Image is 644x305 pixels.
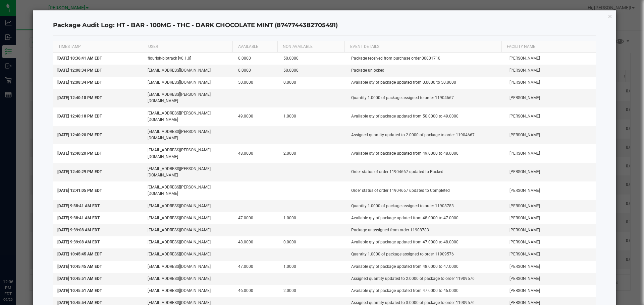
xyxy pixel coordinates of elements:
[57,228,100,232] span: [DATE] 9:39:08 AM EDT
[57,204,100,208] span: [DATE] 9:38:41 AM EDT
[144,224,234,236] td: [EMAIL_ADDRESS][DOMAIN_NAME]
[505,261,596,273] td: [PERSON_NAME]
[232,41,277,53] th: AVAILABLE
[57,276,102,281] span: [DATE] 10:45:51 AM EDT
[347,261,505,273] td: Available qty of package updated from 48.0000 to 47.0000
[279,53,347,65] td: 50.0000
[279,107,347,126] td: 1.0000
[144,144,234,163] td: [EMAIL_ADDRESS][PERSON_NAME][DOMAIN_NAME]
[144,261,234,273] td: [EMAIL_ADDRESS][DOMAIN_NAME]
[347,236,505,248] td: Available qty of package updated from 47.0000 to 48.0000
[57,300,102,305] span: [DATE] 10:45:54 AM EDT
[57,240,100,244] span: [DATE] 9:39:08 AM EDT
[57,56,102,61] span: [DATE] 10:36:41 AM EDT
[144,65,234,77] td: [EMAIL_ADDRESS][DOMAIN_NAME]
[347,65,505,77] td: Package unlocked
[279,285,347,297] td: 2.0000
[277,41,344,53] th: NON AVAILABLE
[347,212,505,224] td: Available qty of package updated from 48.0000 to 47.0000
[57,264,102,269] span: [DATE] 10:45:45 AM EDT
[347,144,505,163] td: Available qty of package updated from 49.0000 to 48.0000
[505,212,596,224] td: [PERSON_NAME]
[505,236,596,248] td: [PERSON_NAME]
[144,89,234,107] td: [EMAIL_ADDRESS][PERSON_NAME][DOMAIN_NAME]
[279,236,347,248] td: 0.0000
[505,126,596,144] td: [PERSON_NAME]
[347,77,505,89] td: Available qty of package updated from 0.0000 to 50.0000
[279,261,347,273] td: 1.0000
[347,200,505,212] td: Quantity 1.0000 of package assigned to order 11908783
[505,224,596,236] td: [PERSON_NAME]
[234,236,279,248] td: 48.0000
[505,273,596,285] td: [PERSON_NAME]
[234,212,279,224] td: 47.0000
[144,273,234,285] td: [EMAIL_ADDRESS][DOMAIN_NAME]
[144,126,234,144] td: [EMAIL_ADDRESS][PERSON_NAME][DOMAIN_NAME]
[144,107,234,126] td: [EMAIL_ADDRESS][PERSON_NAME][DOMAIN_NAME]
[57,114,102,119] span: [DATE] 12:40:18 PM EDT
[143,41,232,53] th: USER
[279,212,347,224] td: 1.0000
[279,65,347,77] td: 50.0000
[234,65,279,77] td: 0.0000
[234,144,279,163] td: 48.0000
[347,89,505,107] td: Quantity 1.0000 of package assigned to order 11904667
[144,53,234,65] td: flourish-biotrack [v0.1.0]
[347,273,505,285] td: Assigned quantity updated to 2.0000 of package to order 11909576
[347,181,505,200] td: Order status of order 11904667 updated to Completed
[57,68,102,73] span: [DATE] 12:08:34 PM EDT
[7,251,27,272] iframe: Resource center
[501,41,591,53] th: Facility Name
[505,200,596,212] td: [PERSON_NAME]
[234,261,279,273] td: 47.0000
[57,216,100,220] span: [DATE] 9:38:41 AM EDT
[347,53,505,65] td: Package received from purchase order 00001710
[53,41,143,53] th: TIMESTAMP
[144,285,234,297] td: [EMAIL_ADDRESS][DOMAIN_NAME]
[505,248,596,260] td: [PERSON_NAME]
[347,126,505,144] td: Assigned quantity updated to 2.0000 of package to order 11904667
[57,188,102,193] span: [DATE] 12:41:05 PM EDT
[57,80,102,85] span: [DATE] 12:08:34 PM EDT
[144,163,234,181] td: [EMAIL_ADDRESS][PERSON_NAME][DOMAIN_NAME]
[347,248,505,260] td: Quantity 1.0000 of package assigned to order 11909576
[505,285,596,297] td: [PERSON_NAME]
[505,163,596,181] td: [PERSON_NAME]
[279,144,347,163] td: 2.0000
[57,133,102,137] span: [DATE] 12:40:20 PM EDT
[144,248,234,260] td: [EMAIL_ADDRESS][DOMAIN_NAME]
[347,163,505,181] td: Order status of order 11904667 updated to Packed
[505,65,596,77] td: [PERSON_NAME]
[505,89,596,107] td: [PERSON_NAME]
[234,53,279,65] td: 0.0000
[57,151,102,156] span: [DATE] 12:40:20 PM EDT
[347,107,505,126] td: Available qty of package updated from 50.0000 to 49.0000
[347,285,505,297] td: Available qty of package updated from 47.0000 to 46.0000
[234,107,279,126] td: 49.0000
[144,236,234,248] td: [EMAIL_ADDRESS][DOMAIN_NAME]
[57,95,102,100] span: [DATE] 12:40:18 PM EDT
[505,181,596,200] td: [PERSON_NAME]
[53,21,596,30] h4: Package Audit Log: HT - BAR - 100MG - THC - DARK CHOCOLATE MINT (8747744382705491)
[505,53,596,65] td: [PERSON_NAME]
[57,288,102,293] span: [DATE] 10:45:51 AM EDT
[347,224,505,236] td: Package unassigned from order 11908783
[144,212,234,224] td: [EMAIL_ADDRESS][DOMAIN_NAME]
[505,107,596,126] td: [PERSON_NAME]
[57,252,102,256] span: [DATE] 10:45:45 AM EDT
[505,77,596,89] td: [PERSON_NAME]
[234,77,279,89] td: 50.0000
[344,41,501,53] th: EVENT DETAILS
[57,169,102,174] span: [DATE] 12:40:29 PM EDT
[505,144,596,163] td: [PERSON_NAME]
[234,285,279,297] td: 46.0000
[144,77,234,89] td: [EMAIL_ADDRESS][DOMAIN_NAME]
[279,77,347,89] td: 0.0000
[144,181,234,200] td: [EMAIL_ADDRESS][PERSON_NAME][DOMAIN_NAME]
[144,200,234,212] td: [EMAIL_ADDRESS][DOMAIN_NAME]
